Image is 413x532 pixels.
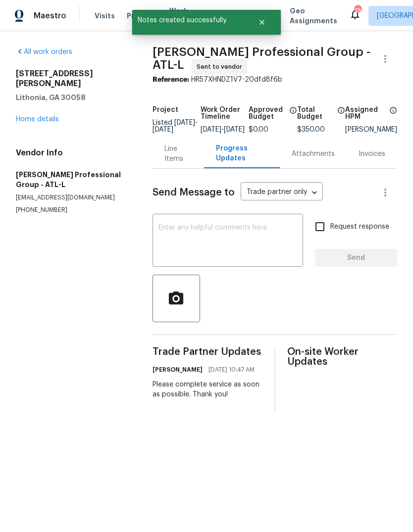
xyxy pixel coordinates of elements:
span: Request response [330,222,389,232]
div: Progress Updates [216,144,268,163]
h5: Lithonia, GA 30058 [16,93,129,102]
span: Maestro [34,11,66,21]
h2: [STREET_ADDRESS][PERSON_NAME] [16,69,129,89]
p: [EMAIL_ADDRESS][DOMAIN_NAME] [16,193,129,202]
h6: [PERSON_NAME] [153,365,203,375]
div: Trade partner only [241,185,323,201]
span: $350.00 [297,126,325,133]
span: - [153,119,198,133]
h5: Work Order Timeline [201,106,249,120]
div: Line Items [164,144,192,164]
div: Attachments [292,149,335,159]
b: Reference: [153,76,189,83]
h5: Assigned HPM [345,106,386,120]
h4: Vendor Info [16,148,129,158]
span: Geo Assignments [290,6,337,26]
div: 73 [354,6,361,16]
span: Listed [153,119,198,133]
h5: Approved Budget [249,106,286,120]
div: HR57XHNDZ1V7-20dfd8f6b [153,75,397,85]
span: [PERSON_NAME] Professional Group - ATL-L [153,46,370,71]
div: [PERSON_NAME] [345,126,397,133]
a: Home details [16,116,59,123]
span: - [201,126,245,133]
h5: Total Budget [297,106,334,120]
span: Work Orders [169,6,195,26]
div: Please complete service as soon as possible. Thank you! [153,380,262,399]
span: [DATE] [174,119,195,126]
span: Trade Partner Updates [153,347,262,357]
button: Close [246,12,278,32]
span: [DATE] [201,126,221,133]
span: Visits [95,11,115,21]
span: [DATE] 10:47 AM [208,365,255,375]
span: On-site Worker Updates [287,347,397,367]
span: Projects [127,11,157,21]
span: $0.00 [249,126,268,133]
span: The total cost of line items that have been proposed by Opendoor. This sum includes line items th... [337,106,345,126]
span: [DATE] [224,126,245,133]
p: [PHONE_NUMBER] [16,206,129,214]
div: Invoices [359,149,385,159]
span: The total cost of line items that have been approved by both Opendoor and the Trade Partner. This... [289,106,297,126]
a: All work orders [16,48,72,55]
h5: [PERSON_NAME] Professional Group - ATL-L [16,170,129,190]
span: [DATE] [153,126,173,133]
span: The hpm assigned to this work order. [389,106,397,126]
h5: Project [153,106,178,113]
span: Send Message to [153,188,235,197]
span: Sent to vendor [197,62,246,72]
span: Notes created successfully. [132,10,246,31]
